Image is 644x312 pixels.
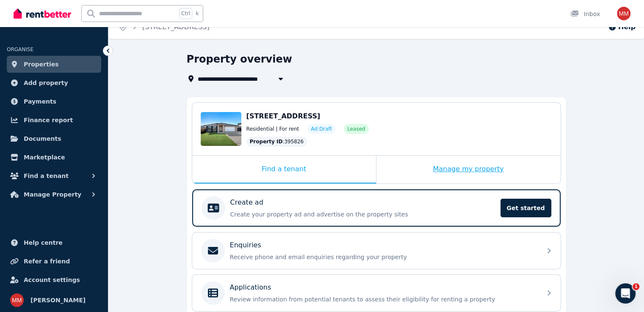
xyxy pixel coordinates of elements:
[608,22,636,32] button: Help
[192,156,376,183] div: Find a tenant
[7,112,101,129] a: Finance report
[347,126,365,132] span: Leased
[250,138,283,145] span: Property ID
[615,283,636,304] iframe: Intercom live chat
[24,275,80,285] span: Account settings
[24,238,63,248] span: Help centre
[7,74,101,91] a: Add property
[230,295,536,304] p: Review information from potential tenants to assess their eligibility for renting a property
[7,130,101,147] a: Documents
[7,47,33,52] span: ORGANISE
[7,234,101,251] a: Help centre
[24,134,61,144] span: Documents
[230,197,263,208] p: Create ad
[14,7,71,20] img: RentBetter
[24,256,70,266] span: Refer a friend
[7,186,101,203] button: Manage Property
[24,115,73,125] span: Finance report
[246,112,321,120] span: [STREET_ADDRESS]
[246,126,299,132] span: Residential | For rent
[108,15,220,39] nav: Breadcrumb
[7,167,101,184] button: Find a tenant
[192,189,561,227] a: Create adCreate your property ad and advertise on the property sitesGet started
[30,295,86,305] span: [PERSON_NAME]
[230,253,536,261] p: Receive phone and email enquiries regarding your property
[7,93,101,110] a: Payments
[570,10,600,18] div: Inbox
[179,8,192,19] span: Ctrl
[10,293,24,307] img: Matthew Moussa
[230,240,261,250] p: Enquiries
[376,156,561,183] div: Manage my property
[187,52,292,66] h1: Property overview
[24,59,59,69] span: Properties
[230,282,271,293] p: Applications
[7,56,101,73] a: Properties
[192,233,561,269] a: EnquiriesReceive phone and email enquiries regarding your property
[230,210,495,219] p: Create your property ad and advertise on the property sites
[7,271,101,288] a: Account settings
[500,199,551,217] span: Get started
[311,126,332,132] span: Ad: Draft
[24,78,68,88] span: Add property
[24,171,69,181] span: Find a tenant
[24,189,81,200] span: Manage Property
[633,283,639,290] span: 1
[617,7,630,20] img: Matthew Moussa
[246,137,307,147] div: : 395826
[7,149,101,166] a: Marketplace
[24,96,56,107] span: Payments
[196,10,199,17] span: k
[192,275,561,311] a: ApplicationsReview information from potential tenants to assess their eligibility for renting a p...
[24,152,65,162] span: Marketplace
[7,253,101,270] a: Refer a friend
